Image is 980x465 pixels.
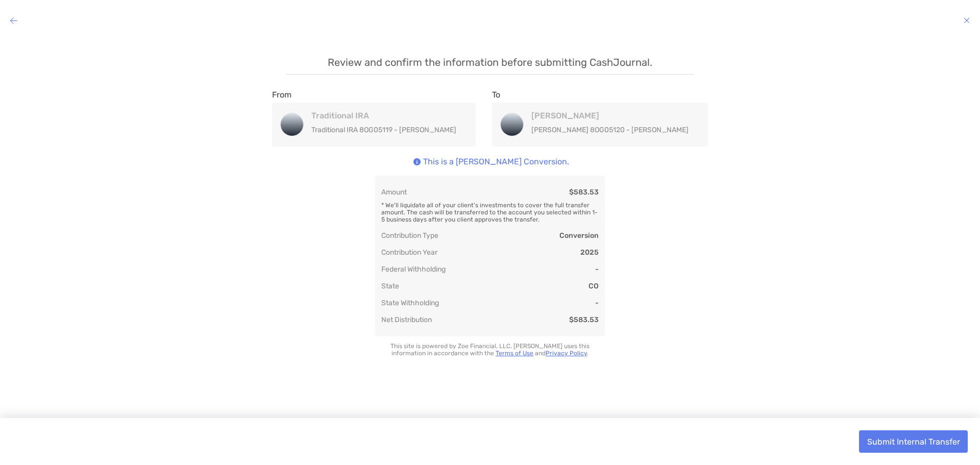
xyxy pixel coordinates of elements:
[559,231,599,240] div: Conversion
[381,188,407,197] div: Amount
[311,111,456,120] h4: Traditional IRA
[413,158,421,165] img: Icon info
[381,197,599,223] div: * We'll liquidate all of your client's investments to cover the full transfer amount. The cash wi...
[501,113,523,136] img: Roth IRA
[859,430,968,453] button: Submit Internal Transfer
[272,90,291,100] label: From
[311,124,456,136] p: Traditional IRA 8OG05119 - [PERSON_NAME]
[381,315,432,324] div: Net Distribution
[381,248,437,257] div: Contribution Year
[589,282,599,290] div: CO
[531,124,689,136] p: [PERSON_NAME] 8OG05120 - [PERSON_NAME]
[423,157,569,168] p: This is a [PERSON_NAME] Conversion.
[496,350,533,357] a: Terms of Use
[381,299,439,307] div: State Withholding
[569,188,599,197] div: $583.53
[281,113,303,136] img: Traditional IRA
[595,265,599,274] div: -
[569,315,599,324] div: $583.53
[492,90,500,100] label: To
[381,231,438,240] div: Contribution Type
[381,282,399,290] div: State
[381,265,446,274] div: Federal Withholding
[546,350,587,357] a: Privacy Policy
[531,111,689,120] h4: [PERSON_NAME]
[580,248,599,257] div: 2025
[595,299,599,307] div: -
[286,56,694,75] p: Review and confirm the information before submitting CashJournal.
[375,342,605,357] p: This site is powered by Zoe Financial, LLC. [PERSON_NAME] uses this information in accordance wit...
